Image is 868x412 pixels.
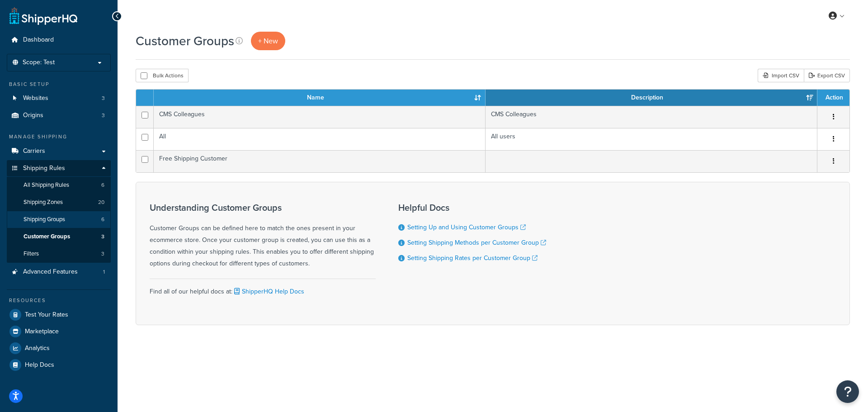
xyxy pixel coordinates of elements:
[101,233,104,241] span: 3
[251,32,285,50] a: + New
[23,36,54,44] span: Dashboard
[7,297,111,304] div: Resources
[7,340,111,356] a: Analytics
[486,90,817,106] th: Description: activate to sort column ascending
[154,128,486,150] td: All
[25,345,50,352] span: Analytics
[7,246,111,262] li: Filters
[7,177,111,194] a: All Shipping Rules 6
[136,69,189,82] button: Bulk Actions
[258,36,278,46] span: + New
[758,69,804,82] div: Import CSV
[7,90,111,107] a: Websites 3
[24,216,65,223] span: Shipping Groups
[407,223,526,232] a: Setting Up and Using Customer Groups
[9,7,77,25] a: ShipperHQ Home
[7,323,111,340] a: Marketplace
[98,199,104,206] span: 20
[7,160,111,177] a: Shipping Rules
[7,211,111,228] a: Shipping Groups 6
[24,199,63,206] span: Shipping Zones
[150,279,376,298] div: Find all of our helpful docs at:
[103,268,105,276] span: 1
[23,59,55,66] span: Scope: Test
[7,160,111,263] li: Shipping Rules
[136,32,234,50] h1: Customer Groups
[101,216,104,223] span: 6
[7,32,111,48] a: Dashboard
[23,165,65,172] span: Shipping Rules
[101,250,104,258] span: 3
[232,287,304,296] a: ShipperHQ Help Docs
[486,106,817,128] td: CMS Colleagues
[7,228,111,245] a: Customer Groups 3
[7,357,111,373] a: Help Docs
[7,177,111,194] li: All Shipping Rules
[486,128,817,150] td: All users
[23,268,78,276] span: Advanced Features
[804,69,850,82] a: Export CSV
[154,150,486,172] td: Free Shipping Customer
[25,328,59,336] span: Marketplace
[102,95,105,102] span: 3
[407,253,538,263] a: Setting Shipping Rates per Customer Group
[154,90,486,106] th: Name: activate to sort column ascending
[7,90,111,107] li: Websites
[7,107,111,124] a: Origins 3
[150,203,376,213] h3: Understanding Customer Groups
[24,250,39,258] span: Filters
[24,181,69,189] span: All Shipping Rules
[7,264,111,280] li: Advanced Features
[7,228,111,245] li: Customer Groups
[23,95,48,102] span: Websites
[7,133,111,141] div: Manage Shipping
[7,143,111,160] a: Carriers
[23,147,45,155] span: Carriers
[150,203,376,270] div: Customer Groups can be defined here to match the ones present in your ecommerce store. Once your ...
[398,203,546,213] h3: Helpful Docs
[7,194,111,211] a: Shipping Zones 20
[7,264,111,280] a: Advanced Features 1
[407,238,546,247] a: Setting Shipping Methods per Customer Group
[25,361,54,369] span: Help Docs
[7,307,111,323] a: Test Your Rates
[7,246,111,262] a: Filters 3
[7,194,111,211] li: Shipping Zones
[23,112,43,119] span: Origins
[817,90,849,106] th: Action
[102,112,105,119] span: 3
[7,81,111,88] div: Basic Setup
[836,380,859,403] button: Open Resource Center
[25,311,68,319] span: Test Your Rates
[154,106,486,128] td: CMS Colleagues
[101,181,104,189] span: 6
[7,211,111,228] li: Shipping Groups
[24,233,70,241] span: Customer Groups
[7,107,111,124] li: Origins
